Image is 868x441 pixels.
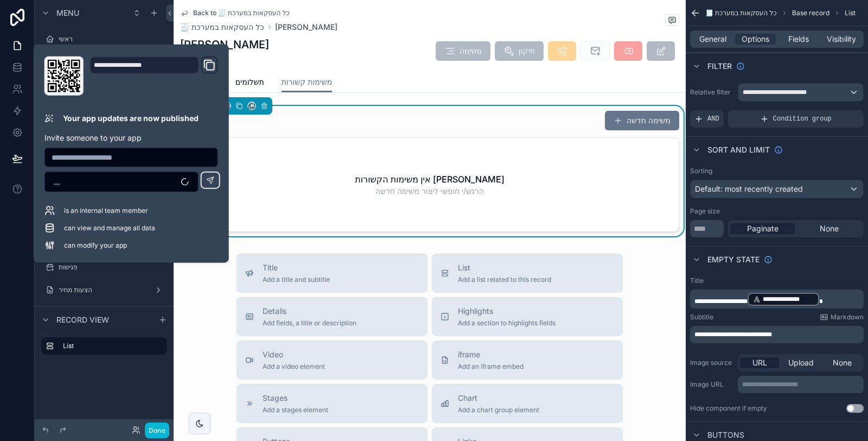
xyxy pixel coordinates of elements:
a: משימות קשורות [282,72,333,93]
label: Title [690,276,704,285]
span: can modify your app [64,241,127,250]
a: Markdown [820,313,864,322]
button: VideoAdd a video element [237,341,427,380]
span: Video [263,349,325,360]
label: Image URL [690,380,733,389]
span: Chart [458,393,539,404]
button: iframeAdd an iframe embed [432,341,623,380]
label: פגישות [59,263,165,272]
span: משימות קשורות [282,77,333,87]
span: URL [752,357,767,368]
span: Default: most recently created [695,184,803,193]
span: can view and manage all data [64,224,155,232]
h1: [PERSON_NAME] [180,37,269,52]
button: משימה חדשה [605,111,679,130]
a: Back to 🧾 כל העסקאות במערכת [180,9,290,17]
button: DetailsAdd fields, a title or description [237,297,427,336]
span: Sort And Limit [707,144,770,155]
span: None [833,357,852,368]
div: scrollable content [35,332,174,366]
div: Domain and Custom Link [90,56,218,96]
span: Condition group [773,115,832,123]
span: Title [263,262,330,273]
span: Add an iframe embed [458,362,524,371]
div: scrollable content [738,376,864,393]
span: Filter [707,61,732,72]
button: Select Button [44,172,199,192]
label: Relative filter [690,88,733,97]
a: הצעות מחיר [41,281,167,299]
span: Fields [788,34,809,45]
span: None [820,223,839,234]
a: ראשי [41,30,167,48]
a: 🧾 כל העסקאות במערכת [180,22,264,33]
span: is an internal team member [64,206,148,215]
span: ... [54,177,60,187]
span: Base record [792,9,829,17]
span: Options [742,34,769,45]
label: List [63,342,158,350]
button: ListAdd a list related to this record [432,254,623,293]
label: Page size [690,207,720,216]
button: StagesAdd a stages element [237,384,427,423]
span: Paginate [747,223,778,234]
button: ChartAdd a chart group element [432,384,623,423]
span: Add a video element [263,362,325,371]
span: Back to 🧾 כל העסקאות במערכת [193,9,290,17]
span: List [845,9,856,17]
span: Menu [56,8,79,18]
span: Markdown [831,313,864,322]
span: 🧾 כל העסקאות במערכת [705,9,777,17]
label: Sorting [690,167,712,175]
span: Add fields, a title or description [263,319,356,327]
a: חובות ספקים [41,304,167,322]
p: Invite someone to your app [44,133,218,143]
span: Add a stages element [263,406,328,414]
a: תשלומים [235,72,264,94]
span: Highlights [458,306,556,317]
span: Upload [788,357,814,368]
label: Image source [690,358,733,367]
span: Record view [56,314,109,325]
div: scrollable content [690,326,864,343]
a: פגישות [41,259,167,276]
label: ראשי [59,35,165,43]
span: General [699,34,726,45]
span: Add a list related to this record [458,275,551,284]
p: Your app updates are now published [63,113,199,124]
span: Add a chart group element [458,406,539,414]
button: Default: most recently created [690,180,864,198]
div: Hide component if empty [690,404,767,413]
span: הרגש/י חופשי ליצור משימה חדשה [375,186,484,197]
span: List [458,262,551,273]
span: Empty state [707,254,759,265]
label: Subtitle [690,313,713,322]
button: HighlightsAdd a section to highlights fields [432,297,623,336]
a: [PERSON_NAME] [275,22,337,33]
span: iframe [458,349,524,360]
h2: אין משימות הקשורות [PERSON_NAME] [355,173,505,186]
span: Add a title and subtitle [263,275,330,284]
label: הצעות מחיר [59,286,150,294]
span: Visibility [827,34,856,45]
span: Stages [263,393,328,404]
div: scrollable content [690,289,864,308]
span: תשלומים [235,77,264,87]
span: Details [263,306,356,317]
span: Add a section to highlights fields [458,319,556,327]
button: Done [145,423,169,438]
button: TitleAdd a title and subtitle [237,254,427,293]
span: AND [707,115,719,123]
